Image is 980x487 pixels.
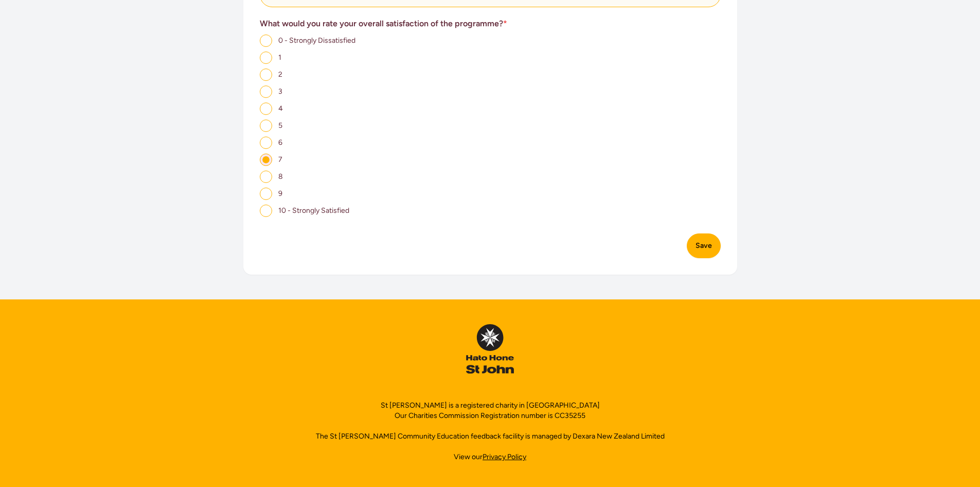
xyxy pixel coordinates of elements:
[260,52,272,64] input: 1
[260,171,272,183] input: 8
[260,35,272,47] input: 0 - Strongly Dissatisfied
[687,233,721,258] button: Save
[278,155,282,164] span: 7
[278,172,283,181] span: 8
[278,121,282,130] span: 5
[260,103,272,115] input: 4
[260,205,272,217] input: 10 - Strongly Satisfied
[278,189,282,198] span: 9
[278,53,281,62] span: 1
[260,86,272,98] input: 3
[483,452,526,461] span: Privacy Policy
[278,36,355,45] span: 0 - Strongly Dissatisfied
[278,87,282,96] span: 3
[466,324,514,374] img: InPulse
[278,138,282,147] span: 6
[260,154,272,166] input: 7
[278,70,282,79] span: 2
[260,69,272,81] input: 2
[278,104,283,113] span: 4
[260,188,272,200] input: 9
[454,452,526,462] a: View ourPrivacy Policy
[278,206,349,215] span: 10 - Strongly Satisfied
[260,18,721,30] h3: What would you rate your overall satisfaction of the programme?
[260,120,272,132] input: 5
[316,431,665,442] p: The St [PERSON_NAME] Community Education feedback facility is managed by Dexara New Zealand Limited
[381,400,600,421] p: St [PERSON_NAME] is a registered charity in [GEOGRAPHIC_DATA] Our Charities Commission Registrati...
[260,137,272,149] input: 6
